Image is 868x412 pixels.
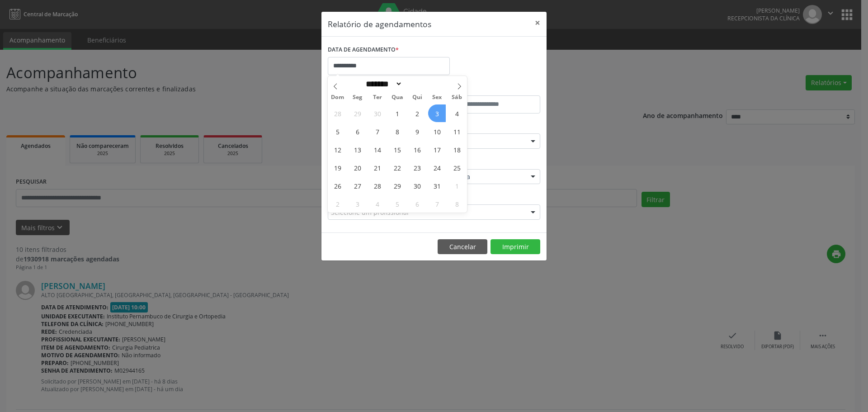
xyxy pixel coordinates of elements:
span: Outubro 29, 2025 [388,177,406,194]
button: Close [528,12,547,34]
span: Outubro 5, 2025 [329,123,346,140]
span: Outubro 22, 2025 [388,159,406,176]
h5: Relatório de agendamentos [328,18,431,30]
span: Selecione um profissional [331,208,409,217]
span: Novembro 2, 2025 [329,195,346,213]
span: Outubro 30, 2025 [408,177,426,194]
span: Outubro 6, 2025 [349,123,366,140]
span: Outubro 8, 2025 [388,123,406,140]
span: Outubro 4, 2025 [448,104,466,122]
span: Outubro 13, 2025 [349,141,366,158]
span: Outubro 7, 2025 [368,123,386,140]
span: Novembro 8, 2025 [448,195,466,213]
span: Outubro 25, 2025 [448,159,466,176]
span: Setembro 28, 2025 [329,104,346,122]
span: Outubro 16, 2025 [408,141,426,158]
span: Novembro 5, 2025 [388,195,406,213]
span: Qua [387,95,407,100]
span: Ter [368,95,387,100]
span: Outubro 11, 2025 [448,123,466,140]
span: Dom [328,95,348,100]
span: Outubro 28, 2025 [368,177,386,194]
span: Outubro 26, 2025 [329,177,346,194]
span: Outubro 31, 2025 [428,177,446,194]
span: Novembro 1, 2025 [448,177,466,194]
span: Outubro 23, 2025 [408,159,426,176]
span: Outubro 3, 2025 [428,104,446,122]
span: Outubro 20, 2025 [349,159,366,176]
label: DATA DE AGENDAMENTO [328,43,399,57]
span: Outubro 21, 2025 [368,159,386,176]
span: Outubro 12, 2025 [329,141,346,158]
span: Qui [407,95,427,100]
span: Sáb [447,95,467,100]
span: Setembro 29, 2025 [349,104,366,122]
span: Setembro 30, 2025 [368,104,386,122]
span: Outubro 27, 2025 [349,177,366,194]
span: Outubro 9, 2025 [408,123,426,140]
span: Outubro 10, 2025 [428,123,446,140]
span: Novembro 7, 2025 [428,195,446,213]
span: Outubro 19, 2025 [329,159,346,176]
span: Outubro 17, 2025 [428,141,446,158]
input: Year [402,79,432,89]
span: Outubro 18, 2025 [448,141,466,158]
span: Seg [348,95,368,100]
span: Outubro 1, 2025 [388,104,406,122]
span: Sex [427,95,447,100]
select: Month [363,79,402,89]
span: Outubro 14, 2025 [368,141,386,158]
span: Novembro 6, 2025 [408,195,426,213]
span: Novembro 3, 2025 [349,195,366,213]
span: Outubro 24, 2025 [428,159,446,176]
span: Novembro 4, 2025 [368,195,386,213]
label: ATÉ [436,81,540,95]
button: Imprimir [491,239,540,255]
span: Outubro 2, 2025 [408,104,426,122]
button: Cancelar [438,239,487,255]
span: Outubro 15, 2025 [388,141,406,158]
